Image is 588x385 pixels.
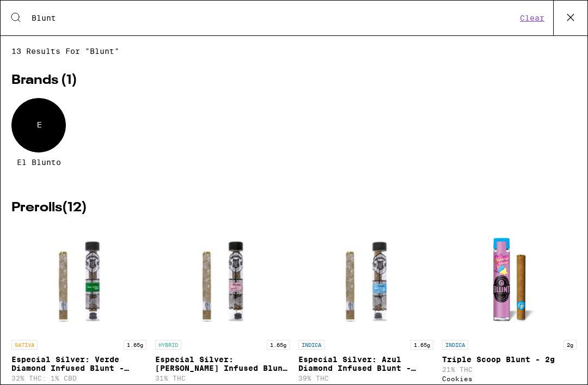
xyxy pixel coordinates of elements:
[298,225,433,334] img: El Blunto - Especial Silver: Azul Diamond Infused Blunt - 1.65g
[155,340,181,350] p: HYBRID
[11,340,38,350] p: SATIVA
[155,375,290,382] p: 31% THC
[11,98,66,152] div: E
[442,355,577,364] p: Triple Scoop Blunt - 2g
[411,340,433,350] p: 1.65g
[124,340,146,350] p: 1.65g
[563,340,577,350] p: 2g
[267,340,290,350] p: 1.65g
[11,375,146,382] p: 32% THC: 1% CBD
[442,375,577,382] div: Cookies
[155,225,290,334] img: El Blunto - Especial Silver: Rosa Diamond Infused Blunt - 1.65g
[7,8,78,16] span: Hi. Need any help?
[298,355,433,372] p: Especial Silver: Azul Diamond Infused Blunt - 1.65g
[473,225,546,334] img: Cookies - Triple Scoop Blunt - 2g
[11,47,577,56] span: 13 results for "Blunt"
[11,201,577,215] h2: Prerolls ( 12 )
[517,13,548,23] button: Clear
[11,225,146,334] img: El Blunto - Especial Silver: Verde Diamond Infused Blunt - 1.65g
[442,366,577,373] p: 21% THC
[155,355,290,372] p: Especial Silver: [PERSON_NAME] Infused Blunt - 1.65g
[298,340,324,350] p: INDICA
[31,13,517,23] input: Search for products & categories
[442,340,468,350] p: INDICA
[11,355,146,372] p: Especial Silver: Verde Diamond Infused Blunt - 1.65g
[298,375,433,382] p: 39% THC
[17,158,61,167] span: El Blunto
[11,74,577,87] h2: Brands ( 1 )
